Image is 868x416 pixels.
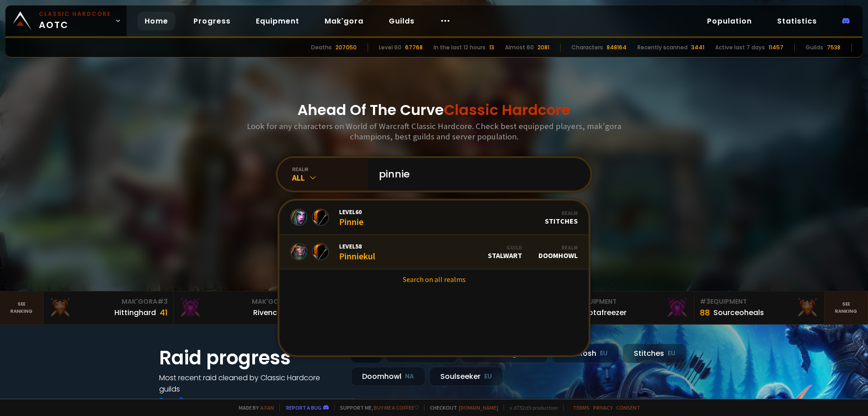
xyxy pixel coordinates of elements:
[379,43,401,52] div: Level 60
[292,166,368,172] div: realm
[137,12,175,30] a: Home
[600,349,608,358] small: EU
[538,244,578,251] div: Realm
[317,12,371,30] a: Mak'gora
[424,404,498,411] span: Checkout
[159,372,340,395] h4: Most recent raid cleaned by Classic Hardcore guilds
[39,10,111,18] small: Classic Hardcore
[174,292,304,324] a: Mak'Gora#2Rivench100
[538,43,549,52] div: 2081
[339,242,375,262] div: Pinniekul
[770,12,824,30] a: Statistics
[405,43,423,52] div: 67768
[623,344,687,363] div: Stitches
[43,292,174,324] a: Mak'Gora#3Hittinghard41
[5,5,127,36] a: Classic HardcoreAOTC
[593,404,613,411] a: Privacy
[434,43,486,52] div: In the last 12 hours
[700,12,759,30] a: Population
[616,404,640,411] a: Consent
[373,158,580,191] input: Search a character...
[339,242,375,250] span: Level 58
[297,99,571,121] h1: Ahead Of The Curve
[827,43,840,52] div: 7538
[538,244,578,260] div: Doomhowl
[233,404,274,411] span: Made by
[607,43,627,52] div: 848164
[429,367,503,386] div: Soulseeker
[713,307,764,318] div: Sourceoheals
[700,297,819,306] div: Equipment
[286,404,321,411] a: Report a bug
[564,292,694,324] a: #2Equipment88Notafreezer
[769,43,783,52] div: 11457
[49,297,168,306] div: Mak'Gora
[243,121,625,142] h3: Look for any characters on World of Warcraft Classic Hardcore. Check best equipped players, mak'g...
[489,43,494,52] div: 13
[405,372,414,381] small: NA
[157,297,168,306] span: # 3
[382,12,422,30] a: Guilds
[552,344,619,363] div: Nek'Rosh
[114,307,156,318] div: Hittinghard
[700,306,710,319] div: 88
[825,292,868,324] a: Seeranking
[253,307,282,318] div: Rivench
[444,100,571,120] span: Classic Hardcore
[292,172,368,183] div: All
[570,297,689,306] div: Equipment
[545,210,578,225] div: Stitches
[159,395,218,406] a: See all progress
[335,43,357,52] div: 207050
[279,269,589,289] a: Search on all realms
[691,43,704,52] div: 3441
[806,43,823,52] div: Guilds
[179,297,298,306] div: Mak'Gora
[186,12,238,30] a: Progress
[573,404,590,411] a: Terms
[484,372,492,381] small: EU
[583,307,627,318] div: Notafreezer
[249,12,307,30] a: Equipment
[334,404,419,411] span: Support me,
[715,43,765,52] div: Active last 7 days
[545,210,578,216] div: Realm
[668,349,675,358] small: EU
[39,10,111,32] span: AOTC
[488,244,522,260] div: Stalwart
[374,404,419,411] a: Buy me a coffee
[504,404,558,411] span: v. d752d5 - production
[279,201,589,235] a: Level60PinnieRealmStitches
[339,208,363,227] div: Pinnie
[505,43,534,52] div: Almost 60
[488,244,522,251] div: Guild
[459,404,498,411] a: [DOMAIN_NAME]
[260,404,274,411] a: a fan
[160,306,168,319] div: 41
[571,43,603,52] div: Characters
[700,297,710,306] span: # 3
[637,43,688,52] div: Recently scanned
[279,235,589,269] a: Level58PinniekulGuildStalwartRealmDoomhowl
[159,344,340,372] h1: Raid progress
[351,367,425,386] div: Doomhowl
[339,208,363,216] span: Level 60
[694,292,825,324] a: #3Equipment88Sourceoheals
[311,43,332,52] div: Deaths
